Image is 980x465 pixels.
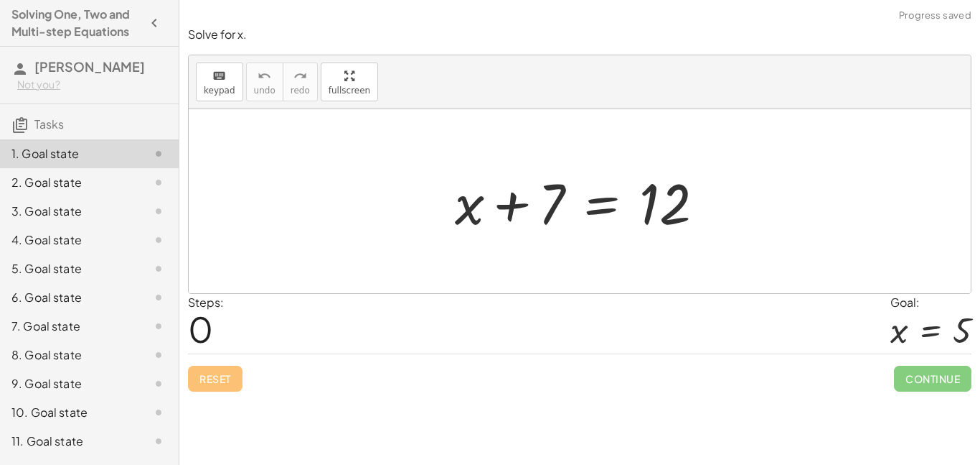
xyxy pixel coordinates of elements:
[11,260,127,277] div: 5. Goal state
[17,78,167,92] div: Not you?
[246,63,283,101] button: undoundo
[34,116,64,132] span: Tasks
[150,289,167,306] i: Task not started.
[283,63,318,101] button: redoredo
[188,295,224,310] label: Steps:
[204,86,235,96] span: keypad
[11,174,127,191] div: 2. Goal state
[11,6,141,40] h4: Solving One, Two and Multi-step Equations
[212,68,226,85] i: keyboard
[150,346,167,364] i: Task not started.
[150,318,167,335] i: Task not started.
[188,27,971,43] p: Solve for x.
[11,318,127,335] div: 7. Goal state
[11,346,127,364] div: 8. Goal state
[329,86,370,96] span: fullscreen
[11,231,127,249] div: 4. Goal state
[150,404,167,421] i: Task not started.
[150,203,167,220] i: Task not started.
[11,375,127,392] div: 9. Goal state
[196,63,243,101] button: keyboardkeypad
[150,174,167,191] i: Task not started.
[188,307,213,351] span: 0
[150,375,167,392] i: Task not started.
[291,86,310,96] span: redo
[11,145,127,162] div: 1. Goal state
[293,68,307,85] i: redo
[150,260,167,277] i: Task not started.
[34,58,145,75] span: [PERSON_NAME]
[890,294,971,311] div: Goal:
[899,9,971,23] span: Progress saved
[150,231,167,249] i: Task not started.
[254,86,275,96] span: undo
[258,68,271,85] i: undo
[11,203,127,220] div: 3. Goal state
[321,63,378,101] button: fullscreen
[11,289,127,306] div: 6. Goal state
[150,145,167,162] i: Task not started.
[11,404,127,421] div: 10. Goal state
[150,433,167,450] i: Task not started.
[11,433,127,450] div: 11. Goal state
